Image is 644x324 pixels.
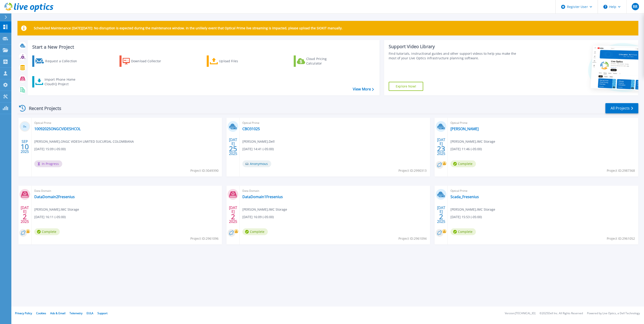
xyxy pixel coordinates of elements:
span: Optical Prime [450,120,635,125]
span: In Progress [34,160,62,167]
span: Optical Prime [242,120,427,125]
span: Complete [450,228,476,235]
a: Telemetry [70,311,82,315]
span: [DATE] 16:09 (-05:00) [242,214,274,219]
a: Explore Now! [389,82,423,91]
a: Support [97,311,107,315]
a: Ads & Email [50,311,65,315]
h3: 0 [20,124,30,129]
a: 10092025ONGCVIDESHCOL [34,127,81,131]
div: Cloud Pricing Calculator [306,57,343,66]
li: Version: [TECHNICAL_ID] [505,312,535,315]
a: Cloud Pricing Calculator [294,55,344,67]
div: [DATE] 2025 [20,206,29,223]
span: Data Domain [242,188,427,193]
a: Request a Collection [32,55,83,67]
span: Project ID: 2961096 [190,236,219,241]
a: Download Collector [119,55,170,67]
a: Scada_Fresenius [450,194,479,199]
span: 25 [229,147,237,151]
span: % [25,125,26,128]
h3: Start a New Project [32,45,374,50]
div: Request a Collection [45,57,82,66]
span: Optical Prime [450,188,635,193]
a: All Projects [605,103,638,113]
span: 23 [437,147,445,151]
a: [PERSON_NAME] [450,127,479,131]
div: [DATE] 2025 [437,138,445,155]
span: Project ID: 2961052 [607,236,635,241]
a: Upload Files [207,55,257,67]
span: [DATE] 11:46 (-05:00) [450,147,482,152]
span: 2 [23,215,27,219]
span: 10 [21,145,29,149]
span: RR [633,5,637,8]
span: [PERSON_NAME] , IMC Storage [34,207,79,212]
span: [DATE] 14:41 (-05:00) [242,147,274,152]
a: Privacy Policy [15,311,32,315]
a: DataDomain2Fresenius [34,194,75,199]
span: [DATE] 16:11 (-05:00) [34,214,66,219]
span: [PERSON_NAME] , IMC Storage [450,139,495,144]
span: 2 [439,215,443,219]
p: Scheduled Maintenance [DATE][DATE]: No disruption is expected during the maintenance window. In t... [34,26,343,30]
div: Upload Files [219,57,255,66]
span: [PERSON_NAME] , ONGC VIDESH LIMITED SUCURSAL COLOMBIANA [34,139,134,144]
span: [PERSON_NAME] , IMC Storage [450,207,495,212]
span: Anonymous [242,160,271,167]
div: [DATE] 2025 [229,138,237,155]
span: 2 [231,215,235,219]
li: Powered by Live Optics, a Dell Technology [587,312,640,315]
li: © 2025 Dell Inc. All Rights Reserved [540,312,583,315]
div: Import Phone Home CloudIQ Project [45,77,80,86]
span: [DATE] 15:53 (-05:00) [450,214,482,219]
div: SEP 2025 [20,138,29,155]
span: Complete [34,228,60,235]
a: CBO31025 [242,127,260,131]
div: [DATE] 2025 [437,206,445,223]
span: Complete [242,228,268,235]
span: Project ID: 2987368 [607,168,635,173]
span: Data Domain [34,188,219,193]
a: View More [353,87,374,91]
a: DataDomain1Fresenius [242,194,283,199]
div: Support Video Library [389,44,521,50]
div: [DATE] 2025 [229,206,237,223]
span: Complete [450,160,476,167]
a: EULA [87,311,93,315]
div: Recent Projects [17,103,67,114]
div: Find tutorials, instructional guides and other support videos to help you make the most of your L... [389,51,521,60]
span: Project ID: 3049390 [190,168,219,173]
span: Optical Prime [34,120,219,125]
div: Download Collector [131,57,167,66]
span: [PERSON_NAME] , IMC Storage [242,207,287,212]
a: Cookies [36,311,46,315]
span: [PERSON_NAME] , Dell [242,139,275,144]
span: Project ID: 2990313 [398,168,427,173]
span: [DATE] 15:09 (-05:00) [34,147,66,152]
span: Project ID: 2961094 [398,236,427,241]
